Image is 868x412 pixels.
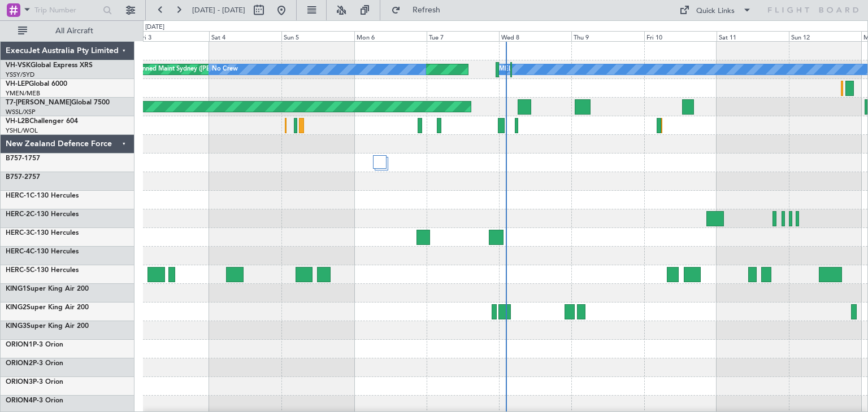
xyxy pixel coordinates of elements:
div: Sat 11 [717,31,789,41]
div: [DATE] [145,23,164,32]
span: KING2 [6,304,27,311]
span: HERC-5 [6,267,30,274]
div: Quick Links [696,6,735,17]
a: B757-2757 [6,174,40,181]
a: HERC-3C-130 Hercules [6,230,79,236]
span: HERC-4 [6,248,30,255]
button: All Aircraft [12,22,123,40]
input: Trip Number [34,2,99,19]
span: Refresh [403,6,450,14]
span: [DATE] - [DATE] [192,5,245,15]
span: VH-LEP [6,81,29,87]
a: ORION2P-3 Orion [6,360,63,367]
div: Sun 5 [281,31,354,41]
a: ORION1P-3 Orion [6,341,63,348]
a: WSSL/XSP [6,108,36,116]
a: HERC-5C-130 Hercules [6,267,79,274]
span: HERC-3 [6,230,30,236]
span: ORION2 [6,360,33,367]
a: VH-VSKGlobal Express XRS [6,62,93,69]
span: All Aircraft [29,27,119,35]
div: Fri 3 [137,31,209,41]
div: No Crew [212,61,238,78]
a: KING1Super King Air 200 [6,286,89,292]
span: T7-[PERSON_NAME] [6,99,71,106]
div: MEL [499,61,512,78]
button: Quick Links [674,1,757,19]
span: B757-1 [6,155,28,162]
div: Wed 8 [499,31,571,41]
a: VH-L2BChallenger 604 [6,118,78,125]
span: VH-VSK [6,62,31,69]
a: YSSY/SYD [6,71,34,79]
div: Thu 9 [571,31,644,41]
span: ORION1 [6,341,33,348]
span: ORION4 [6,397,33,404]
div: Fri 10 [644,31,717,41]
a: KING3Super King Air 200 [6,323,89,330]
a: ORION3P-3 Orion [6,379,63,385]
span: KING1 [6,286,27,292]
div: Mon 6 [354,31,427,41]
a: T7-[PERSON_NAME]Global 7500 [6,99,110,106]
a: HERC-2C-130 Hercules [6,211,79,218]
span: ORION3 [6,379,33,385]
a: VH-LEPGlobal 6000 [6,81,67,87]
a: YMEN/MEB [6,89,40,98]
a: B757-1757 [6,155,40,162]
a: HERC-4C-130 Hercules [6,248,79,255]
a: ORION4P-3 Orion [6,397,63,404]
span: HERC-1 [6,192,30,199]
a: YSHL/WOL [6,126,38,135]
a: KING2Super King Air 200 [6,304,89,311]
a: HERC-1C-130 Hercules [6,192,79,199]
div: Sun 12 [789,31,861,41]
span: HERC-2 [6,211,30,218]
div: Sat 4 [209,31,281,41]
div: Tue 7 [427,31,499,41]
div: Planned Maint Sydney ([PERSON_NAME] Intl) [133,61,264,78]
button: Refresh [386,1,454,19]
span: KING3 [6,323,27,330]
span: B757-2 [6,174,28,181]
span: VH-L2B [6,118,29,125]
